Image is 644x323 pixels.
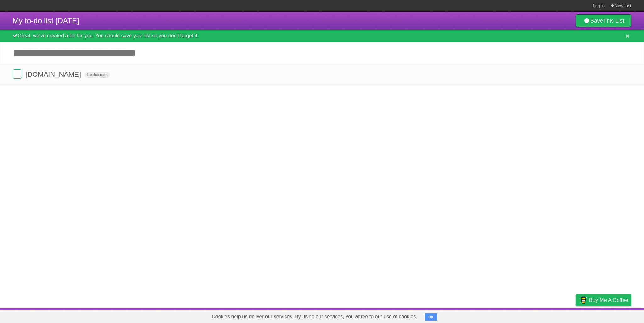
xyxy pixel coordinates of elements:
[546,309,560,321] a: Terms
[589,295,628,306] span: Buy me a coffee
[513,309,538,321] a: Developers
[13,69,22,79] label: Done
[568,309,584,321] a: Privacy
[13,16,79,25] span: My to-do list [DATE]
[579,295,587,305] img: Buy me a coffee
[592,309,631,321] a: Suggest a feature
[205,310,424,323] span: Cookies help us deliver our services. By using our services, you agree to our use of cookies.
[425,313,437,321] button: OK
[492,309,505,321] a: About
[603,18,624,24] b: This List
[84,72,110,78] span: No due date
[576,14,631,27] a: SaveThis List
[25,70,82,78] span: [DOMAIN_NAME]
[576,294,631,306] a: Buy me a coffee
